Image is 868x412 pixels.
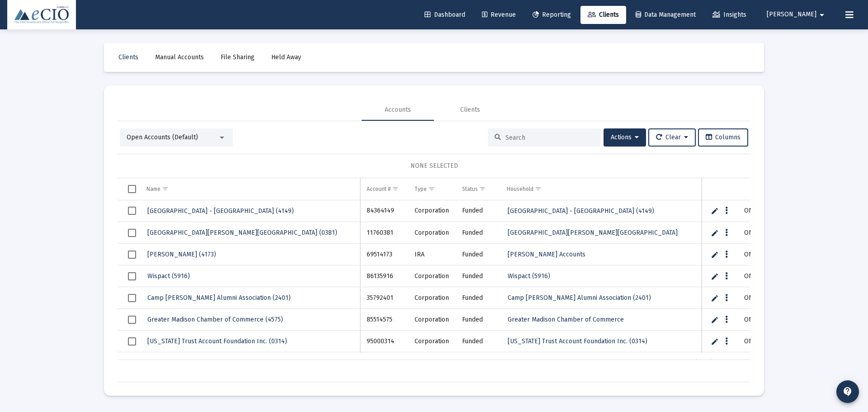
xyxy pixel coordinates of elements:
div: Funded [462,294,494,303]
span: Actions [611,133,639,141]
span: Insights [712,11,746,19]
td: 95000314 [360,331,408,352]
a: Greater Madison Chamber of Commerce (4575) [146,313,284,326]
td: [PERSON_NAME] [720,309,775,331]
div: Name [146,185,160,193]
div: Select row [128,251,136,259]
span: Open Accounts (Default) [127,133,198,141]
a: Revenue [475,6,523,24]
td: [PERSON_NAME] [720,265,775,287]
img: Dashboard [14,6,69,24]
td: [PERSON_NAME] [720,244,775,265]
div: Select row [128,316,136,324]
div: Data grid [118,178,750,382]
a: Edit [711,337,719,346]
a: [PERSON_NAME] (4173) [146,248,217,261]
a: Camp [PERSON_NAME] Alumni Association (2401) [146,291,292,304]
a: Clients [111,48,146,66]
mat-icon: contact_support [842,386,853,397]
input: Search [505,134,594,142]
a: Clients [580,6,626,24]
span: Columns [706,133,741,141]
span: [GEOGRAPHIC_DATA] - [GEOGRAPHIC_DATA] (4149) [508,207,654,215]
span: [GEOGRAPHIC_DATA] - [GEOGRAPHIC_DATA] (4149) [147,207,294,215]
div: Account # [367,185,391,193]
div: Funded [462,272,494,281]
a: [US_STATE] Trust Account Foundation Inc. (0314) [507,335,648,348]
td: Corporation [408,331,456,352]
span: Greater Madison Chamber of Commerce (4575) [147,316,283,323]
td: 11760381 [360,222,408,244]
button: [PERSON_NAME] [756,5,838,24]
a: Held Away [264,48,308,66]
span: File Sharing [221,53,255,61]
a: Edit [711,294,719,302]
span: [GEOGRAPHIC_DATA][PERSON_NAME][GEOGRAPHIC_DATA] (0381) [147,229,337,237]
td: 84364149 [360,200,408,222]
td: [PERSON_NAME] [720,287,775,309]
span: Clients [588,11,619,19]
span: Show filter options for column 'Name' [162,185,169,192]
span: Reporting [533,11,571,19]
span: [US_STATE] Trust Account Foundation Inc. (0314) [147,337,287,345]
a: Wispact (5916) [507,270,551,283]
span: Clients [118,53,138,61]
td: [PERSON_NAME] [720,331,775,352]
td: Corporation [408,265,456,287]
div: Status [462,185,478,193]
div: Funded [462,250,494,259]
td: 86135916 [360,265,408,287]
td: Column Type [408,178,456,200]
span: Show filter options for column 'Type' [428,185,435,192]
span: Data Management [636,11,696,19]
td: Column Household [500,178,720,200]
td: 41590651 [360,352,408,374]
span: Manual Accounts [155,53,204,61]
a: [GEOGRAPHIC_DATA] - [GEOGRAPHIC_DATA] (4149) [146,204,295,218]
td: 69514173 [360,244,408,265]
span: The Alumni Association of the Victorian Society Summer Schools (0651) [508,359,712,367]
span: [PERSON_NAME] [767,11,816,19]
span: Dashboard [425,11,465,19]
div: Funded [462,228,494,237]
td: Corporation [408,200,456,222]
div: NONE SELECTED [125,161,743,170]
td: [PERSON_NAME] [720,222,775,244]
a: Data Management [628,6,703,24]
span: Camp [PERSON_NAME] Alumni Association (2401) [508,294,651,302]
span: Clear [656,133,688,141]
td: [PERSON_NAME] [720,200,775,222]
button: Actions [604,128,646,147]
span: Greater Madison Chamber of Commerce [508,316,624,323]
span: [PERSON_NAME] (4173) [147,251,216,258]
span: Show filter options for column 'Household' [535,185,542,192]
span: [US_STATE] Trust Account Foundation Inc. (0314) [508,337,647,345]
td: Corporation [408,309,456,331]
div: Select row [128,207,136,215]
div: Select row [128,272,136,280]
a: The Alumni Association of the Victorian Society Summer Schools (0651) [507,356,713,369]
a: [GEOGRAPHIC_DATA][PERSON_NAME][GEOGRAPHIC_DATA] [507,226,679,239]
a: Insights [705,6,754,24]
span: Camp [PERSON_NAME] Alumni Association (2401) [147,294,291,302]
div: Funded [462,337,494,346]
td: IRA [408,244,456,265]
span: Show filter options for column 'Status' [479,185,486,192]
mat-icon: arrow_drop_down [816,6,827,24]
div: Select row [128,229,136,237]
div: Select row [128,294,136,302]
div: Select row [128,337,136,346]
a: Edit [711,207,719,215]
a: Edit [711,251,719,259]
span: Wispact (5916) [147,272,190,280]
span: Wispact (5916) [508,272,550,280]
td: 35792401 [360,287,408,309]
span: Revenue [482,11,516,19]
div: Select all [128,185,136,193]
td: [PERSON_NAME] [720,352,775,374]
span: [GEOGRAPHIC_DATA][PERSON_NAME][GEOGRAPHIC_DATA] [508,229,678,237]
a: [PERSON_NAME] Accounts [507,248,586,261]
div: Clients [460,105,480,114]
td: Column Name [140,178,360,200]
a: Manual Accounts [148,48,211,66]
